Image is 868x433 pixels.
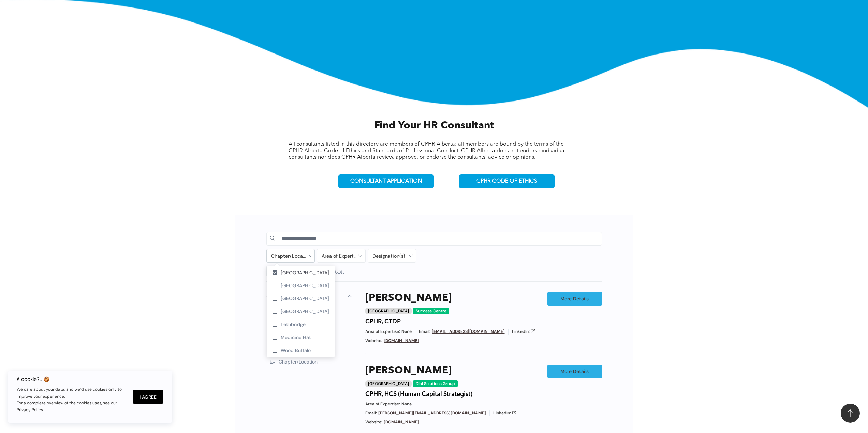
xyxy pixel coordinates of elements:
span: Wood Buffalo [281,347,311,353]
a: More Details [547,365,602,378]
h4: CPHR, HCS (Human Capital Strategist) [365,390,472,398]
h6: A cookie?.. 🍪 [17,376,126,382]
p: We care about your data, and we’d use cookies only to improve your experience. For a complete ove... [17,386,126,413]
div: Success Centre [413,308,449,314]
span: None [401,329,412,335]
span: LinkedIn: [493,410,511,416]
span: CONSULTANT APPLICATION [350,178,422,185]
h4: CPHR, CTDP [365,318,401,325]
span: Area of Expertise: [365,329,400,335]
a: [PERSON_NAME] [365,365,452,377]
div: [GEOGRAPHIC_DATA] [365,308,412,314]
button: I Agree [133,390,163,404]
span: CPHR CODE OF ETHICS [476,178,537,185]
p: Sort by [266,292,285,300]
span: [GEOGRAPHIC_DATA] [281,295,329,301]
span: Website: [365,338,382,344]
a: [PERSON_NAME] [365,292,452,304]
span: Find Your HR Consultant [374,121,494,131]
a: [DOMAIN_NAME] [384,419,419,425]
span: [GEOGRAPHIC_DATA] [281,308,329,314]
a: CPHR CODE OF ETHICS [459,174,555,188]
span: LinkedIn: [512,329,530,335]
span: Area of Expertise: [365,401,400,407]
span: Lethbridge [281,321,306,327]
span: Email: [419,329,430,335]
span: Email: [365,410,377,416]
a: [EMAIL_ADDRESS][DOMAIN_NAME] [432,329,505,334]
span: Medicine Hat [281,334,311,340]
div: Dial Solutions Group [413,380,458,387]
span: Website: [365,419,382,425]
span: [GEOGRAPHIC_DATA] [281,282,329,289]
span: Chapter/Location [279,359,318,365]
div: [GEOGRAPHIC_DATA] [365,380,412,387]
span: All consultants listed in this directory are members of CPHR Alberta; all members are bound by th... [289,142,566,160]
a: CONSULTANT APPLICATION [338,174,434,188]
span: None [401,401,412,407]
a: [DOMAIN_NAME] [384,338,419,343]
a: More Details [547,292,602,306]
a: [PERSON_NAME][EMAIL_ADDRESS][DOMAIN_NAME] [378,410,486,416]
span: [GEOGRAPHIC_DATA] [281,269,329,276]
